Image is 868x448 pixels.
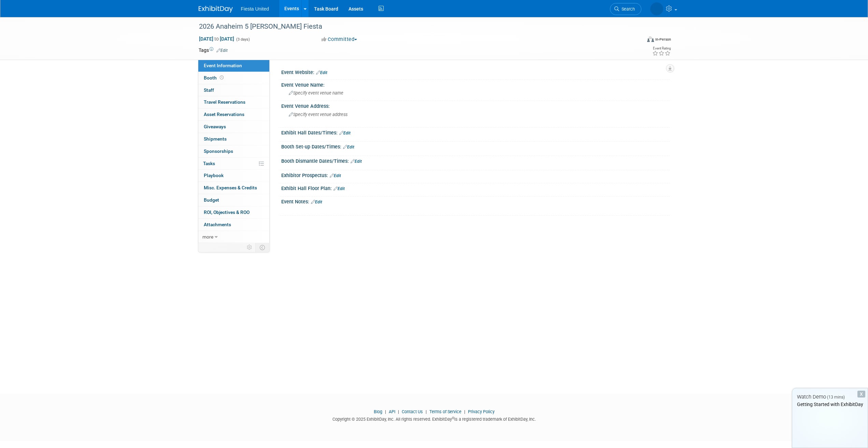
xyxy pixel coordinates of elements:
div: Dismiss [857,391,865,398]
a: Playbook [198,170,269,182]
span: Giveaways [204,124,226,129]
td: Tags [199,47,228,54]
button: Committed [319,36,360,43]
img: Format-Inperson.png [647,37,654,42]
span: (3 days) [236,37,250,42]
div: 2026 Anaheim 5 [PERSON_NAME] Fiesta [197,20,631,33]
div: Watch Demo [792,393,868,401]
img: Luis Rodriguez [650,2,663,15]
span: Misc. Expenses & Credits [204,185,257,190]
a: Giveaways [198,121,269,133]
a: Privacy Policy [468,409,495,414]
a: Edit [316,70,327,75]
a: Tasks [198,158,269,170]
span: (13 mins) [827,395,845,400]
a: Search [610,3,641,15]
a: Staff [198,84,269,96]
div: Event Venue Address: [281,101,670,110]
span: Search [619,6,635,12]
span: Booth not reserved yet [218,75,225,80]
span: Travel Reservations [204,99,245,105]
sup: ® [452,416,454,420]
td: Personalize Event Tab Strip [244,243,256,252]
a: Edit [333,186,345,191]
span: Staff [204,87,214,93]
a: Edit [216,48,228,53]
span: Fiesta United [241,6,269,12]
a: Shipments [198,133,269,145]
a: more [198,231,269,243]
a: Misc. Expenses & Credits [198,182,269,194]
span: Tasks [203,161,215,166]
div: Event Notes: [281,197,670,205]
div: In-Person [655,37,671,42]
div: Booth Set-up Dates/Times: [281,142,670,150]
a: Edit [330,173,341,178]
div: Booth Dismantle Dates/Times: [281,156,670,165]
a: Travel Reservations [198,96,269,108]
span: Event Information [204,63,242,68]
span: | [383,409,388,414]
span: Booth [204,75,225,81]
a: Edit [339,131,351,135]
span: Playbook [204,173,224,178]
span: ROI, Objectives & ROO [204,209,250,215]
a: Event Information [198,60,269,72]
span: more [202,234,213,240]
div: Event Format [601,35,671,46]
span: to [213,36,220,42]
a: Attachments [198,219,269,231]
div: Event Website: [281,67,670,76]
div: Event Rating [652,47,671,50]
img: ExhibitDay [199,6,233,13]
div: Exhibit Hall Dates/Times: [281,128,670,136]
span: [DATE] [DATE] [199,36,234,42]
a: Terms of Service [429,409,461,414]
span: Budget [204,197,219,203]
a: Contact Us [402,409,423,414]
span: Shipments [204,136,227,142]
span: | [463,409,467,414]
a: Edit [343,145,354,149]
a: Blog [374,409,382,414]
span: | [396,409,401,414]
a: API [389,409,395,414]
div: Exhibitor Prospectus: [281,170,670,179]
a: Edit [311,200,322,204]
span: | [424,409,428,414]
span: Sponsorships [204,148,233,154]
a: Asset Reservations [198,109,269,120]
td: Toggle Event Tabs [255,243,269,252]
a: Sponsorships [198,145,269,157]
span: Specify event venue name [289,90,343,96]
a: Booth [198,72,269,84]
span: Specify event venue address [289,112,347,117]
span: Attachments [204,222,231,227]
a: Budget [198,194,269,206]
a: Edit [351,159,362,164]
div: Getting Started with ExhibitDay [792,401,868,408]
div: Exhibit Hall Floor Plan: [281,183,670,192]
div: Event Venue Name: [281,80,670,88]
a: ROI, Objectives & ROO [198,206,269,218]
span: Asset Reservations [204,112,244,117]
